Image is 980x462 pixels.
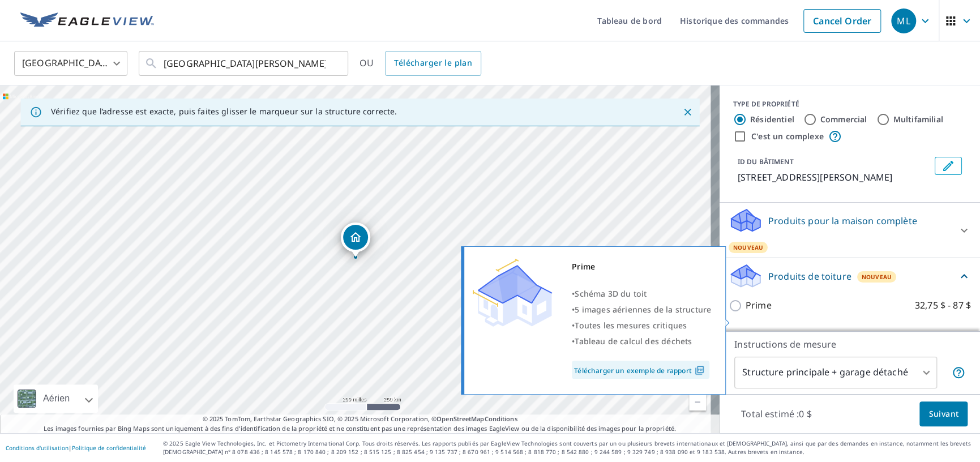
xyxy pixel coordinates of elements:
a: Télécharger le plan [385,51,481,76]
font: [STREET_ADDRESS][PERSON_NAME] [738,171,892,183]
font: Nouveau [862,273,892,281]
font: • [572,304,575,315]
font: © 2025 Eagle View Technologies, Inc. et Pictometry International Corp. Tous droits réservés. Les ... [163,439,608,447]
a: Niveau actuel 18, Effectuer un zoom arrière [689,393,706,410]
font: Prime [572,261,595,272]
div: Produits pour la maison complèteNouveau [729,207,971,253]
span: Votre rapport comprendra la structure principale et un garage détaché s'il en existe un. [952,366,965,379]
img: Icône PDF [692,365,707,375]
font: Instructions de mesure [734,338,836,350]
font: Nouveau [733,243,763,251]
font: C'est un complexe [751,131,824,142]
font: © 2025 TomTom, Earthstar Geographics SIO, © 2025 Microsoft Corporation, © [203,414,437,423]
font: | [69,444,72,452]
font: Multifamilial [893,114,943,125]
font: 8 825 454 ; 9 135 737 ; 8 670 961 ; 9 514 568 ; 8 818 770 ; 8 542 880 ; 9 244 589 ; 9 329 749 ; 8... [397,448,804,456]
font: Historique des commandes [680,15,789,26]
font: • [572,336,575,346]
font: TYPE DE PROPRIÉTÉ [733,99,799,109]
button: Fermer [680,105,695,119]
font: Les images fournies par Bing Maps sont uniquement à des fins d'identification de la propriété et ... [44,424,675,433]
font: 32,75 $ - 87 $ [915,299,971,311]
font: Tableau de bord [597,15,662,26]
font: ID DU BÂTIMENT [738,157,794,166]
font: Produits pour la maison complète [768,215,917,227]
font: Total estimé : [741,408,799,420]
input: Rechercher par adresse ou latitude-longitude [164,48,325,79]
font: Suivant [928,408,958,419]
font: • [572,320,575,331]
font: Prime [746,299,772,311]
a: OpenStreetMap [436,414,484,423]
button: Suivant [919,401,968,427]
a: Conditions d'utilisation [6,444,69,452]
div: Épingle tombée, bâtiment 1, Propriété résidentielle, 330 DES VINGT SAINT-BASILE-LE-GRAND QC J3N1K9 [341,223,370,258]
font: ML [897,15,910,27]
font: Structure principale + garage détaché [742,366,908,378]
font: Vérifiez que l’adresse est exacte, puis faites glisser le marqueur sur la structure correcte. [51,106,397,117]
img: Logo EV [20,12,154,29]
a: Cancel Order [803,9,881,33]
div: Produits de toitureNouveau [729,263,971,289]
font: Commercial [820,114,867,125]
img: Prime [473,259,552,327]
font: Toutes les mesures critiques [575,320,687,331]
div: Structure principale + garage détaché [734,357,937,388]
a: Conditions [484,414,517,423]
font: Télécharger le plan [394,57,472,68]
font: Produits de toiture [768,270,851,283]
div: Aérien [14,384,98,413]
font: 0 $ [799,408,811,420]
font: Télécharger un exemple de rapport [574,366,692,375]
div: [GEOGRAPHIC_DATA] [14,48,127,79]
font: Aérien [43,393,70,403]
a: Politique de confidentialité [72,444,146,452]
font: 5 images aériennes de la structure [575,304,711,315]
font: un ou plusieurs brevets internationaux et [DEMOGRAPHIC_DATA], ainsi que par des demandes en insta... [163,439,970,456]
font: Tableau de calcul des déchets [575,336,692,346]
font: Schéma 3D du toit [575,288,647,299]
a: Télécharger un exemple de rapport [572,361,709,379]
font: [GEOGRAPHIC_DATA] [22,57,114,69]
font: • [572,288,575,299]
button: Modifier le bâtiment 1 [935,157,962,175]
font: Résidentiel [750,114,794,125]
font: OU [360,57,374,69]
